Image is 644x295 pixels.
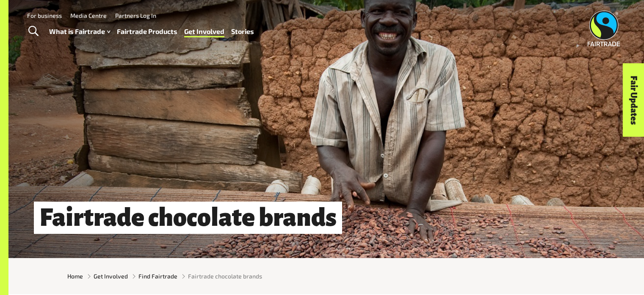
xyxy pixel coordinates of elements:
a: Find Fairtrade [138,272,177,281]
a: Media Centre [70,12,107,19]
a: Get Involved [184,25,224,38]
a: Get Involved [94,272,128,281]
a: What is Fairtrade [49,25,110,38]
a: Fairtrade Products [117,25,177,38]
a: Stories [231,25,254,38]
h1: Fairtrade chocolate brands [34,202,342,234]
a: For business [27,12,62,19]
a: Home [67,272,83,281]
span: Fairtrade chocolate brands [188,272,262,281]
a: Partners Log In [115,12,156,19]
img: Fairtrade Australia New Zealand logo [588,11,620,46]
a: Toggle Search [23,21,44,42]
